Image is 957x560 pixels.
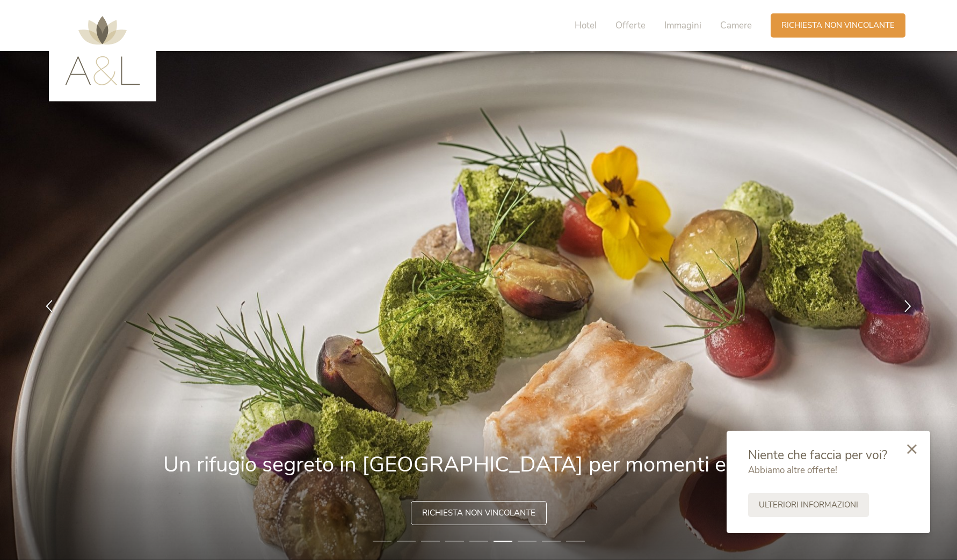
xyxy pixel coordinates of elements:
[422,507,535,519] span: Richiesta non vincolante
[759,499,858,511] span: Ulteriori informazioni
[615,19,646,32] span: Offerte
[720,19,752,32] span: Camere
[781,20,895,31] span: Richiesta non vincolante
[748,493,869,517] a: Ulteriori informazioni
[664,19,701,32] span: Immagini
[65,16,140,85] img: AMONTI & LUNARIS Wellnessresort
[748,464,837,476] span: Abbiamo altre offerte!
[748,447,887,463] span: Niente che faccia per voi?
[575,19,597,32] span: Hotel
